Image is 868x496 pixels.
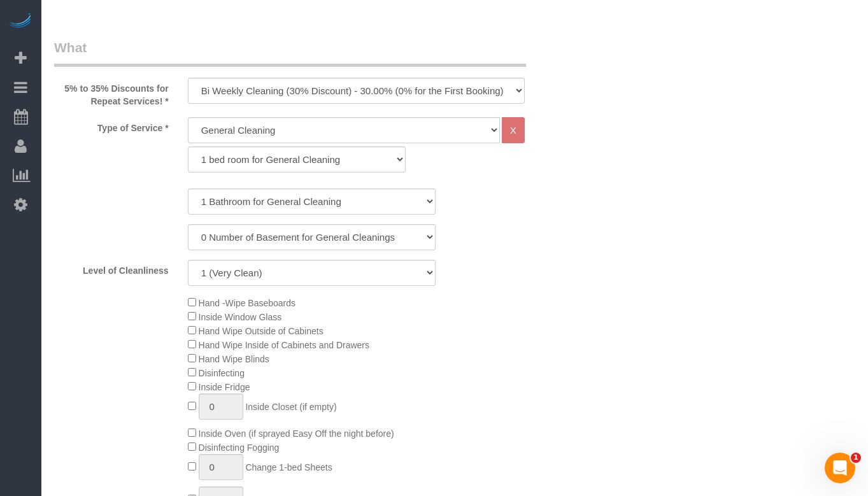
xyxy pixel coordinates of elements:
span: 1 [851,453,861,463]
span: Hand Wipe Outside of Cabinets [199,326,324,336]
span: Change 1-bed Sheets [245,462,332,472]
label: Level of Cleanliness [45,260,178,277]
span: Disinfecting [199,368,245,378]
span: Disinfecting Fogging [199,443,280,453]
legend: What [54,38,526,67]
img: Automaid Logo [8,13,33,31]
iframe: Intercom live chat [825,453,855,483]
span: Inside Closet (if empty) [245,402,336,412]
span: Inside Fridge [199,382,250,392]
label: 5% to 35% Discounts for Repeat Services! * [45,78,178,108]
label: Type of Service * [45,117,178,134]
span: Hand Wipe Blinds [199,354,269,364]
span: Hand Wipe Inside of Cabinets and Drawers [199,340,369,350]
span: Inside Oven (if sprayed Easy Off the night before) [199,429,394,439]
span: Hand -Wipe Baseboards [199,298,296,308]
span: Inside Window Glass [199,312,282,322]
